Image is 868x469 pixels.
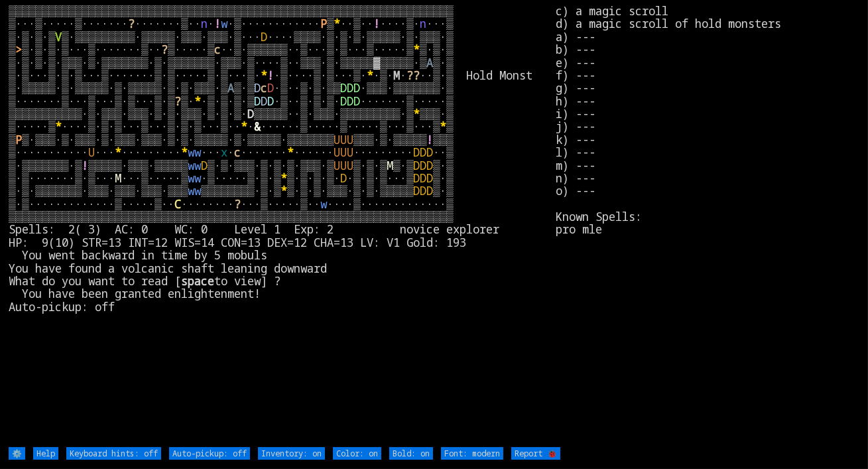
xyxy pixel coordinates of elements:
[420,170,426,186] font: D
[347,94,353,109] font: D
[353,80,360,96] font: D
[340,80,347,96] font: D
[340,94,347,109] font: D
[347,132,353,147] font: U
[181,273,214,289] b: space
[194,170,201,186] font: w
[115,170,121,186] font: M
[221,16,227,31] font: w
[267,68,274,83] font: !
[201,16,208,31] font: n
[267,80,274,96] font: D
[353,94,360,109] font: D
[254,94,261,109] font: D
[320,16,327,31] font: P
[413,183,420,198] font: D
[389,447,433,460] input: Bold: on
[194,183,201,198] font: w
[161,42,168,57] font: ?
[234,145,241,160] font: c
[340,158,347,173] font: U
[169,447,250,460] input: Auto-pickup: off
[9,447,25,460] input: ⚙️
[556,5,859,446] stats: c) a magic scroll d) a magic scroll of hold monsters a) --- b) --- e) --- f) --- g) --- h) --- i)...
[320,196,327,212] font: w
[15,132,22,147] font: P
[413,68,420,83] font: ?
[174,196,181,212] font: C
[254,119,261,134] font: &
[420,16,426,31] font: n
[441,447,503,460] input: Font: modern
[221,145,227,160] font: x
[406,68,413,83] font: ?
[261,94,267,109] font: D
[267,94,274,109] font: D
[201,158,208,173] font: D
[194,158,201,173] font: w
[393,68,400,83] font: M
[333,447,381,460] input: Color: on
[33,447,58,460] input: Help
[340,132,347,147] font: U
[9,5,556,446] larn: ▒▒▒▒▒▒▒▒▒▒▒▒▒▒▒▒▒▒▒▒▒▒▒▒▒▒▒▒▒▒▒▒▒▒▒▒▒▒▒▒▒▒▒▒▒▒▒▒▒▒▒▒▒▒▒▒▒▒▒▒▒▒▒▒▒▒▒ ▒···▒·····▒······· ·······▒··...
[347,158,353,173] font: U
[426,158,433,173] font: D
[413,158,420,173] font: D
[413,170,420,186] font: D
[334,158,340,173] font: U
[334,132,340,147] font: U
[55,29,62,44] font: V
[66,447,161,460] input: Keyboard hints: off
[261,29,267,44] font: D
[347,145,353,160] font: U
[426,132,433,147] font: !
[258,447,325,460] input: Inventory: on
[194,145,201,160] font: w
[426,170,433,186] font: D
[420,145,426,160] font: D
[234,196,241,212] font: ?
[340,170,347,186] font: D
[420,183,426,198] font: D
[420,158,426,173] font: D
[214,42,221,57] font: c
[254,80,261,96] font: D
[426,55,433,70] font: A
[426,183,433,198] font: D
[413,145,420,160] font: D
[188,170,194,186] font: w
[88,145,95,160] font: U
[247,106,254,121] font: D
[334,145,340,160] font: U
[15,42,22,57] font: >
[261,80,267,96] font: c
[347,80,353,96] font: D
[511,447,560,460] input: Report 🐞
[188,145,194,160] font: w
[214,16,221,31] font: !
[82,158,88,173] font: !
[387,158,393,173] font: M
[227,80,234,96] font: A
[188,158,194,173] font: w
[426,145,433,160] font: D
[340,145,347,160] font: U
[188,183,194,198] font: w
[128,16,135,31] font: ?
[373,16,380,31] font: !
[174,94,181,109] font: ?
